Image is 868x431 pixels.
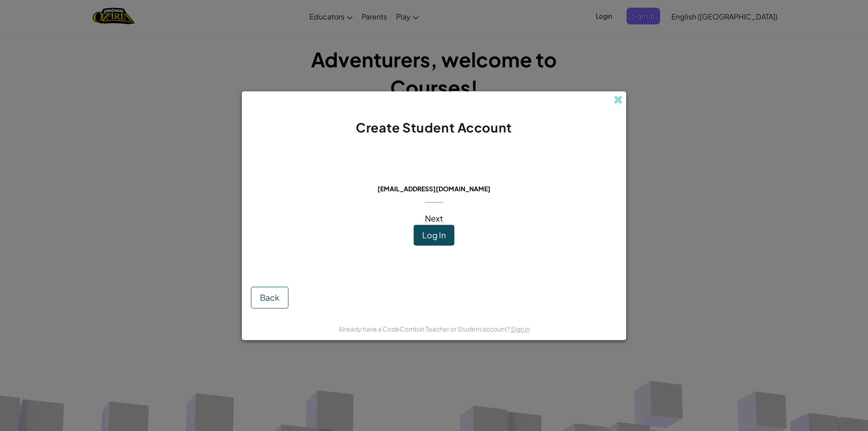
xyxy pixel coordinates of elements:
[370,172,498,182] span: This email is already in use:
[339,325,511,333] span: Already have a CodeCombat Teacher or Student account?
[422,230,446,240] span: Log In
[425,213,443,223] span: Next
[414,225,454,246] button: Log In
[251,287,288,308] button: Back
[356,119,512,135] span: Create Student Account
[377,185,491,193] span: [EMAIL_ADDRESS][DOMAIN_NAME]
[511,325,530,333] a: Sign in
[260,292,279,303] span: Back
